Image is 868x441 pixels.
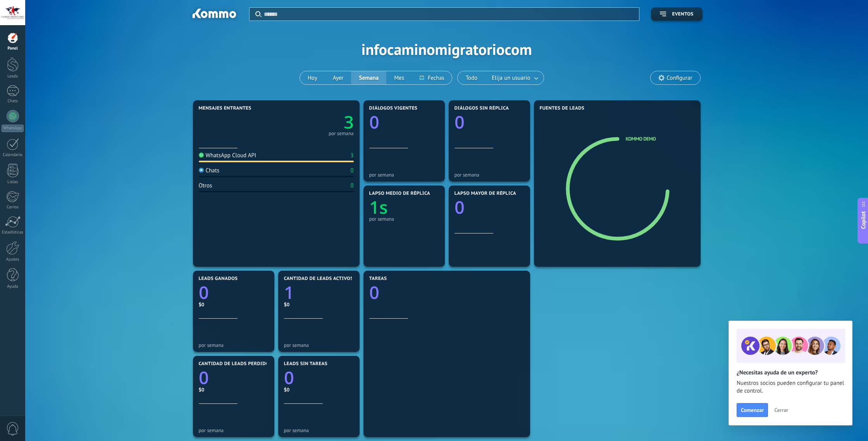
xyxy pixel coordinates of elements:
div: $0 [199,301,269,308]
text: 0 [369,110,379,134]
text: 0 [284,366,294,390]
div: 3 [350,152,353,159]
button: Hoy [300,71,325,84]
text: 1 [284,281,294,304]
a: 0 [199,281,269,304]
div: Leads [2,74,24,79]
div: Estadísticas [2,230,24,235]
button: Semana [351,71,386,84]
div: Chats [2,99,24,104]
span: Copilot [859,211,867,229]
h2: ¿Necesitas ayuda de un experto? [737,369,844,376]
button: Comenzar [737,403,768,417]
div: Calendario [2,153,24,158]
span: Cantidad de leads perdidos [199,361,272,367]
span: Diálogos vigentes [369,106,418,111]
span: Lapso medio de réplica [369,191,431,196]
div: Ayuda [2,284,24,289]
a: 3 [276,110,354,134]
a: 1 [284,281,354,304]
button: Mes [386,71,412,84]
span: Leads sin tareas [284,361,327,367]
text: 0 [455,110,465,134]
button: Fechas [412,71,452,84]
a: 0 [284,366,354,390]
button: Eventos [651,7,702,21]
div: por semana [369,216,439,222]
button: Elija un usuario [485,71,544,84]
a: Kommo Demo [626,136,656,142]
span: Fuentes de leads [540,106,585,111]
div: por semana [455,172,524,178]
div: 0 [350,167,353,174]
a: 0 [199,366,269,390]
div: $0 [199,386,269,393]
div: WhatsApp [2,125,24,132]
div: por semana [329,132,354,136]
div: por semana [199,342,269,348]
button: Ayer [325,71,351,84]
div: Listas [2,180,24,185]
span: Cerrar [774,407,788,413]
span: Comenzar [741,407,764,413]
div: Ajustes [2,257,24,262]
div: WhatsApp Cloud API [199,152,257,159]
div: $0 [284,386,354,393]
text: 0 [455,196,465,219]
span: Lapso mayor de réplica [455,191,516,196]
img: Chats [199,168,204,173]
div: por semana [284,342,354,348]
text: 3 [344,110,354,134]
div: Panel [2,46,24,51]
span: Diálogos sin réplica [455,106,509,111]
img: WhatsApp Cloud API [199,153,204,158]
span: Eventos [672,12,693,17]
div: $0 [284,301,354,308]
div: por semana [284,427,354,433]
text: 1s [369,196,388,219]
span: Elija un usuario [490,73,532,83]
div: por semana [369,172,439,178]
span: Mensajes entrantes [199,106,251,111]
a: 0 [369,281,524,304]
span: Tareas [369,276,387,281]
div: 0 [350,182,353,189]
text: 0 [199,281,209,304]
span: Configurar [666,75,692,81]
span: Nuestros socios pueden configurar tu panel de control. [737,379,844,395]
button: Cerrar [771,404,792,416]
button: Todo [458,71,485,84]
div: Correo [2,205,24,210]
text: 0 [199,366,209,390]
div: Chats [199,167,220,174]
span: Leads ganados [199,276,238,281]
text: 0 [369,281,379,304]
div: Otros [199,182,212,189]
div: por semana [199,427,269,433]
span: Cantidad de leads activos [284,276,353,281]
